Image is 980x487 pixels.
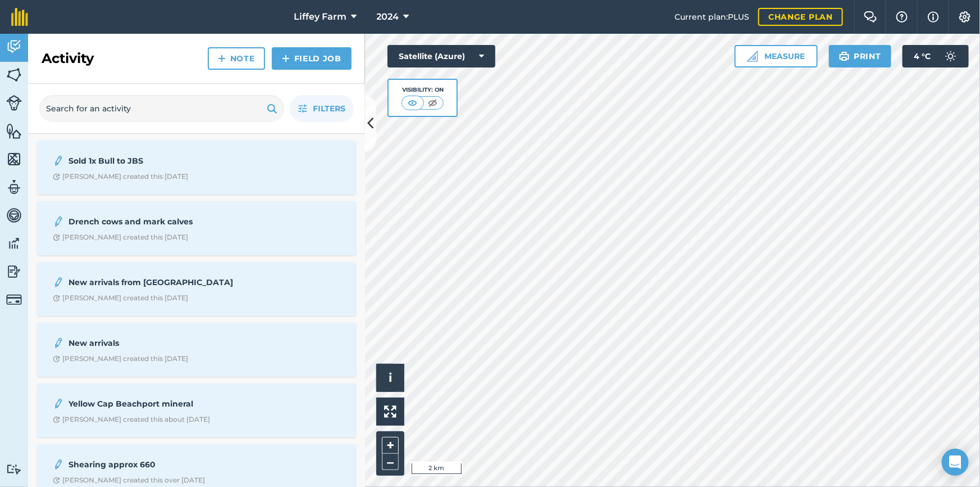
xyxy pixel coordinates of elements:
img: svg+xml;base64,PHN2ZyB4bWxucz0iaHR0cDovL3d3dy53My5vcmcvMjAwMC9zdmciIHdpZHRoPSIxNCIgaGVpZ2h0PSIyNC... [282,52,290,65]
img: svg+xml;base64,PD94bWwgdmVyc2lvbj0iMS4wIiBlbmNvZGluZz0idXRmLTgiPz4KPCEtLSBHZW5lcmF0b3I6IEFkb2JlIE... [53,458,64,471]
div: [PERSON_NAME] created this over [DATE] [53,476,205,485]
strong: Yellow Cap Beachport mineral [69,398,247,410]
div: [PERSON_NAME] created this [DATE] [53,354,188,363]
img: Clock with arrow pointing clockwise [53,416,60,423]
div: [PERSON_NAME] created this about [DATE] [53,415,210,424]
img: svg+xml;base64,PD94bWwgdmVyc2lvbj0iMS4wIiBlbmNvZGluZz0idXRmLTgiPz4KPCEtLSBHZW5lcmF0b3I6IEFkb2JlIE... [6,95,22,111]
strong: Shearing approx 660 [69,458,247,471]
span: Filters [313,102,345,115]
a: Note [208,47,265,70]
a: New arrivals from [GEOGRAPHIC_DATA]Clock with arrow pointing clockwise[PERSON_NAME] created this ... [44,269,349,309]
img: fieldmargin Logo [11,8,28,26]
strong: New arrivals from [GEOGRAPHIC_DATA] [69,276,247,288]
img: svg+xml;base64,PD94bWwgdmVyc2lvbj0iMS4wIiBlbmNvZGluZz0idXRmLTgiPz4KPCEtLSBHZW5lcmF0b3I6IEFkb2JlIE... [6,235,22,252]
button: Print [829,45,892,67]
img: svg+xml;base64,PHN2ZyB4bWxucz0iaHR0cDovL3d3dy53My5vcmcvMjAwMC9zdmciIHdpZHRoPSIxNyIgaGVpZ2h0PSIxNy... [928,10,939,24]
span: i [389,371,392,385]
span: 4 ° C [914,45,931,67]
img: Clock with arrow pointing clockwise [53,295,60,302]
a: Change plan [758,8,843,26]
img: svg+xml;base64,PD94bWwgdmVyc2lvbj0iMS4wIiBlbmNvZGluZz0idXRmLTgiPz4KPCEtLSBHZW5lcmF0b3I6IEFkb2JlIE... [53,215,64,228]
div: Visibility: On [402,85,444,94]
img: svg+xml;base64,PHN2ZyB4bWxucz0iaHR0cDovL3d3dy53My5vcmcvMjAwMC9zdmciIHdpZHRoPSI1MCIgaGVpZ2h0PSI0MC... [426,97,440,109]
div: [PERSON_NAME] created this [DATE] [53,294,188,303]
img: svg+xml;base64,PHN2ZyB4bWxucz0iaHR0cDovL3d3dy53My5vcmcvMjAwMC9zdmciIHdpZHRoPSI1MCIgaGVpZ2h0PSI0MC... [405,97,420,109]
img: Clock with arrow pointing clockwise [53,234,60,241]
img: Four arrows, one pointing top left, one top right, one bottom right and the last bottom left [384,405,396,418]
img: svg+xml;base64,PD94bWwgdmVyc2lvbj0iMS4wIiBlbmNvZGluZz0idXRmLTgiPz4KPCEtLSBHZW5lcmF0b3I6IEFkb2JlIE... [53,154,64,168]
img: svg+xml;base64,PHN2ZyB4bWxucz0iaHR0cDovL3d3dy53My5vcmcvMjAwMC9zdmciIHdpZHRoPSI1NiIgaGVpZ2h0PSI2MC... [6,66,22,83]
img: Ruler icon [747,51,758,62]
a: Field Job [272,47,352,70]
div: [PERSON_NAME] created this [DATE] [53,233,188,242]
img: Clock with arrow pointing clockwise [53,477,60,484]
img: A question mark icon [895,11,909,22]
img: svg+xml;base64,PHN2ZyB4bWxucz0iaHR0cDovL3d3dy53My5vcmcvMjAwMC9zdmciIHdpZHRoPSIxOSIgaGVpZ2h0PSIyNC... [839,49,850,63]
button: Filters [290,95,354,122]
img: Clock with arrow pointing clockwise [53,173,60,181]
div: [PERSON_NAME] created this [DATE] [53,172,188,181]
img: svg+xml;base64,PHN2ZyB4bWxucz0iaHR0cDovL3d3dy53My5vcmcvMjAwMC9zdmciIHdpZHRoPSIxOSIgaGVpZ2h0PSIyNC... [267,102,277,115]
h2: Activity [42,49,94,67]
img: svg+xml;base64,PD94bWwgdmVyc2lvbj0iMS4wIiBlbmNvZGluZz0idXRmLTgiPz4KPCEtLSBHZW5lcmF0b3I6IEFkb2JlIE... [53,397,64,411]
img: Clock with arrow pointing clockwise [53,355,60,363]
button: – [382,454,399,470]
img: svg+xml;base64,PHN2ZyB4bWxucz0iaHR0cDovL3d3dy53My5vcmcvMjAwMC9zdmciIHdpZHRoPSI1NiIgaGVpZ2h0PSI2MC... [6,151,22,168]
img: svg+xml;base64,PD94bWwgdmVyc2lvbj0iMS4wIiBlbmNvZGluZz0idXRmLTgiPz4KPCEtLSBHZW5lcmF0b3I6IEFkb2JlIE... [6,292,22,308]
input: Search for an activity [39,95,284,122]
span: 2024 [377,10,399,24]
span: Liffey Farm [294,10,347,24]
button: 4 °C [902,45,969,67]
img: svg+xml;base64,PD94bWwgdmVyc2lvbj0iMS4wIiBlbmNvZGluZz0idXRmLTgiPz4KPCEtLSBHZW5lcmF0b3I6IEFkb2JlIE... [6,263,22,280]
button: + [382,437,399,454]
strong: Drench cows and mark calves [69,215,247,228]
img: svg+xml;base64,PD94bWwgdmVyc2lvbj0iMS4wIiBlbmNvZGluZz0idXRmLTgiPz4KPCEtLSBHZW5lcmF0b3I6IEFkb2JlIE... [53,336,64,350]
img: svg+xml;base64,PD94bWwgdmVyc2lvbj0iMS4wIiBlbmNvZGluZz0idXRmLTgiPz4KPCEtLSBHZW5lcmF0b3I6IEFkb2JlIE... [53,276,64,289]
span: Current plan : PLUS [674,11,749,23]
a: New arrivalsClock with arrow pointing clockwise[PERSON_NAME] created this [DATE] [44,330,349,370]
img: svg+xml;base64,PHN2ZyB4bWxucz0iaHR0cDovL3d3dy53My5vcmcvMjAwMC9zdmciIHdpZHRoPSIxNCIgaGVpZ2h0PSIyNC... [218,52,226,65]
button: Measure [735,45,818,67]
strong: New arrivals [69,337,247,349]
img: svg+xml;base64,PHN2ZyB4bWxucz0iaHR0cDovL3d3dy53My5vcmcvMjAwMC9zdmciIHdpZHRoPSI1NiIgaGVpZ2h0PSI2MC... [6,123,22,139]
a: Yellow Cap Beachport mineralClock with arrow pointing clockwise[PERSON_NAME] created this about [... [44,390,349,431]
img: A cog icon [958,11,972,22]
div: Open Intercom Messenger [942,449,969,476]
img: svg+xml;base64,PD94bWwgdmVyc2lvbj0iMS4wIiBlbmNvZGluZz0idXRmLTgiPz4KPCEtLSBHZW5lcmF0b3I6IEFkb2JlIE... [940,45,962,67]
strong: Sold 1x Bull to JBS [69,155,247,167]
img: svg+xml;base64,PD94bWwgdmVyc2lvbj0iMS4wIiBlbmNvZGluZz0idXRmLTgiPz4KPCEtLSBHZW5lcmF0b3I6IEFkb2JlIE... [6,207,22,224]
img: Two speech bubbles overlapping with the left bubble in the forefront [864,11,877,22]
img: svg+xml;base64,PD94bWwgdmVyc2lvbj0iMS4wIiBlbmNvZGluZz0idXRmLTgiPz4KPCEtLSBHZW5lcmF0b3I6IEFkb2JlIE... [6,179,22,196]
button: Satellite (Azure) [388,45,495,67]
a: Drench cows and mark calvesClock with arrow pointing clockwise[PERSON_NAME] created this [DATE] [44,208,349,249]
img: svg+xml;base64,PD94bWwgdmVyc2lvbj0iMS4wIiBlbmNvZGluZz0idXRmLTgiPz4KPCEtLSBHZW5lcmF0b3I6IEFkb2JlIE... [6,464,22,475]
img: svg+xml;base64,PD94bWwgdmVyc2lvbj0iMS4wIiBlbmNvZGluZz0idXRmLTgiPz4KPCEtLSBHZW5lcmF0b3I6IEFkb2JlIE... [6,38,22,55]
a: Sold 1x Bull to JBSClock with arrow pointing clockwise[PERSON_NAME] created this [DATE] [44,147,349,188]
button: i [376,364,404,392]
